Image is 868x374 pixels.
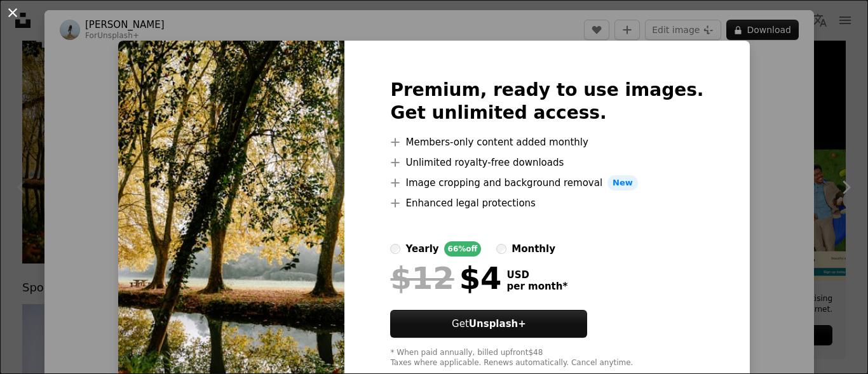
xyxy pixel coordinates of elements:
[607,175,638,190] span: New
[390,310,587,338] button: GetUnsplash+
[405,241,438,257] div: yearly
[390,79,703,124] h2: Premium, ready to use images. Get unlimited access.
[390,244,400,254] input: yearly66%off
[496,244,506,254] input: monthly
[506,269,567,281] span: USD
[506,281,567,292] span: per month *
[469,318,526,330] strong: Unsplash+
[390,262,501,295] div: $4
[390,196,703,211] li: Enhanced legal protections
[444,241,482,257] div: 66% off
[390,135,703,150] li: Members-only content added monthly
[390,348,703,368] div: * When paid annually, billed upfront $48 Taxes where applicable. Renews automatically. Cancel any...
[512,241,555,257] div: monthly
[390,262,454,295] span: $12
[390,155,703,170] li: Unlimited royalty-free downloads
[390,175,703,190] li: Image cropping and background removal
